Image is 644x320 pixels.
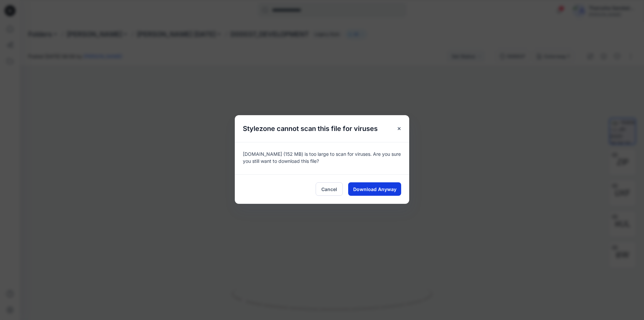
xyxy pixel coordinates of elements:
div: [DOMAIN_NAME] (152 MB) is too large to scan for viruses. Are you sure you still want to download ... [235,142,409,174]
span: Cancel [321,186,337,193]
button: Close [393,123,405,135]
button: Cancel [316,182,343,196]
h5: Stylezone cannot scan this file for viruses [235,115,386,142]
span: Download Anyway [353,186,396,193]
button: Download Anyway [348,182,401,196]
